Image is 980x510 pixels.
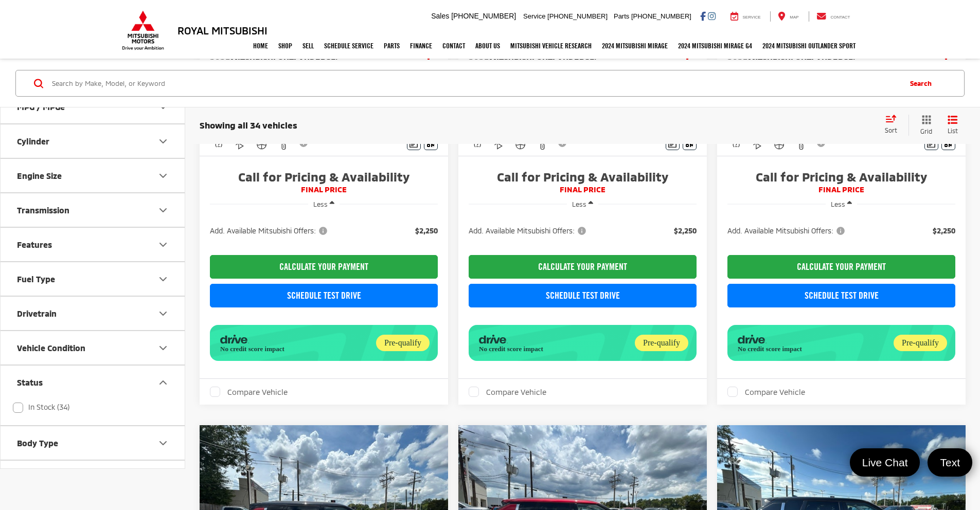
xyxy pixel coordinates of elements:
[157,135,169,148] div: Cylinder
[1,426,186,460] button: Body TypeBody Type
[1,193,186,227] button: TransmissionTransmission
[940,115,966,136] button: List View
[200,120,297,130] span: Showing all 34 vehicles
[469,226,588,236] span: Add. Available Mitsubishi Offers:
[920,127,932,136] span: Grid
[674,226,697,236] span: $2,250
[157,437,169,449] div: Body Type
[210,255,438,279] : CALCULATE YOUR PAYMENT
[880,115,908,135] button: Select sort value
[727,185,955,195] span: FINAL PRICE
[210,387,288,397] label: Compare Vehicle
[723,11,769,22] a: Service
[885,126,897,134] span: Sort
[900,70,947,96] button: Search
[809,11,858,22] a: Contact
[523,12,545,20] span: Service
[431,12,449,20] span: Sales
[790,15,798,20] span: Map
[850,448,920,477] a: Live Chat
[469,185,697,195] span: FINAL PRICE
[547,12,608,20] span: [PHONE_NUMBER]
[1,124,186,158] button: CylinderCylinder
[727,226,848,236] button: Add. Available Mitsubishi Offers:
[1,366,186,399] button: StatusStatus
[210,226,329,236] span: Add. Available Mitsubishi Offers:
[469,387,546,397] label: Compare Vehicle
[1,297,186,330] button: DrivetrainDrivetrain
[17,136,49,146] div: Cylinder
[17,377,43,387] div: Status
[51,71,900,96] input: Search by Make, Model, or Keyword
[17,343,85,353] div: Vehicle Condition
[727,387,805,397] label: Compare Vehicle
[451,12,516,20] span: [PHONE_NUMBER]
[415,226,438,236] span: $2,250
[319,33,379,59] a: Schedule Service: Opens in a new tab
[157,376,169,389] div: Status
[826,195,857,213] button: Less
[757,33,861,59] a: 2024 Mitsubishi Outlander SPORT
[297,33,319,59] a: Sell
[727,226,847,236] span: Add. Available Mitsubishi Offers:
[700,12,706,20] a: Facebook: Click to visit our Facebook page
[597,33,673,59] a: 2024 Mitsubishi Mirage
[308,195,340,213] button: Less
[210,169,438,185] span: Call for Pricing & Availability
[935,456,965,469] span: Text
[157,170,169,182] div: Engine Size
[469,284,697,307] a: Schedule Test Drive
[17,274,55,284] div: Fuel Type
[469,169,697,185] span: Call for Pricing & Availability
[830,15,850,20] span: Contact
[1,461,186,494] button: Availability
[831,200,845,208] span: Less
[157,273,169,285] div: Fuel Type
[727,169,955,185] span: Call for Pricing & Availability
[157,342,169,354] div: Vehicle Condition
[727,284,955,307] a: Schedule Test Drive
[948,126,958,135] span: List
[1,228,186,261] button: FeaturesFeatures
[470,33,505,59] a: About Us
[933,226,955,236] span: $2,250
[928,448,972,477] a: Text
[1,331,186,365] button: Vehicle ConditionVehicle Condition
[727,255,955,279] : CALCULATE YOUR PAYMENT
[13,399,69,416] label: In Stock (34)
[313,200,328,208] span: Less
[673,33,757,59] a: 2024 Mitsubishi Mirage G4
[17,171,62,180] div: Engine Size
[567,195,598,213] button: Less
[210,284,438,307] a: Schedule Test Drive
[469,255,697,279] : CALCULATE YOUR PAYMENT
[770,11,806,22] a: Map
[157,239,169,251] div: Features
[908,115,940,136] button: Grid View
[708,12,716,20] a: Instagram: Click to visit our Instagram page
[614,12,629,20] span: Parts
[743,15,761,20] span: Service
[210,185,438,195] span: FINAL PRICE
[469,226,590,236] button: Add. Available Mitsubishi Offers:
[17,438,58,448] div: Body Type
[572,200,586,208] span: Less
[437,33,470,59] a: Contact
[210,226,331,236] button: Add. Available Mitsubishi Offers:
[405,33,437,59] a: Finance
[248,33,273,59] a: Home
[177,25,268,36] h3: Royal Mitsubishi
[1,159,186,192] button: Engine SizeEngine Size
[273,33,297,59] a: Shop
[157,307,169,320] div: Drivetrain
[857,456,913,469] span: Live Chat
[120,10,166,50] img: Mitsubishi
[631,12,691,20] span: [PHONE_NUMBER]
[1,262,186,296] button: Fuel TypeFuel Type
[17,205,69,215] div: Transmission
[505,33,597,59] a: Mitsubishi Vehicle Research
[157,204,169,216] div: Transmission
[17,240,52,249] div: Features
[379,33,405,59] a: Parts: Opens in a new tab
